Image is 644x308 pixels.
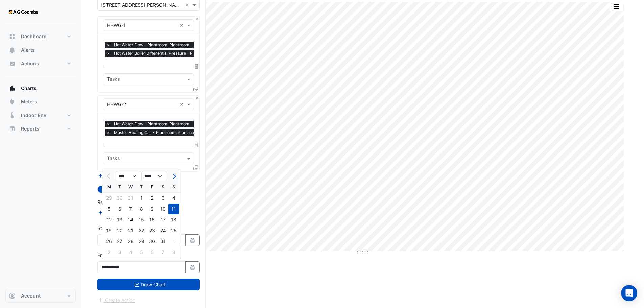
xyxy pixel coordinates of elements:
div: 3 [114,247,125,258]
span: Clone Favourites and Tasks from this Equipment to other Equipment [193,86,198,92]
span: × [105,121,111,127]
div: 8 [136,204,147,214]
button: Reports [5,122,76,136]
div: Thursday, September 5, 2024 [136,247,147,258]
div: Monday, August 26, 2024 [103,236,114,247]
button: Alerts [5,43,76,57]
div: Tasks [106,155,120,163]
div: Thursday, August 1, 2024 [136,193,147,204]
span: Hot Water Boiler Differential Pressure - Plantroom, High Rise [112,50,232,57]
div: Wednesday, September 4, 2024 [125,247,136,258]
div: 24 [158,225,168,236]
div: Sunday, August 18, 2024 [168,214,179,225]
button: Dashboard [5,30,76,43]
app-icon: Reports [9,125,16,132]
span: Hot Water Flow - Plantroom, Plantroom [112,42,191,48]
div: Tuesday, August 6, 2024 [114,204,125,214]
div: Saturday, August 31, 2024 [158,236,168,247]
div: 22 [136,225,147,236]
button: Draw Chart [97,279,200,290]
div: Friday, August 2, 2024 [147,193,158,204]
span: Alerts [21,47,35,53]
span: × [105,42,111,48]
app-icon: Actions [9,60,16,67]
span: Clone Favourites and Tasks from this Equipment to other Equipment [193,165,198,171]
div: 20 [114,225,125,236]
div: Monday, August 12, 2024 [103,214,114,225]
div: Saturday, August 17, 2024 [158,214,168,225]
div: 15 [136,214,147,225]
div: 30 [147,236,158,247]
div: Sunday, September 1, 2024 [168,236,179,247]
span: Hot Water Flow - Plantroom, Plantroom [112,121,191,127]
div: Sunday, August 4, 2024 [168,193,179,204]
button: Close [195,96,199,100]
div: Monday, August 5, 2024 [103,204,114,214]
div: Friday, August 30, 2024 [147,236,158,247]
div: 7 [125,204,136,214]
div: 2 [103,247,114,258]
div: Friday, September 6, 2024 [147,247,158,258]
div: 8 [168,247,179,258]
div: Tuesday, August 20, 2024 [114,225,125,236]
div: Saturday, September 7, 2024 [158,247,168,258]
div: Friday, August 16, 2024 [147,214,158,225]
div: W [125,182,136,192]
div: 18 [168,214,179,225]
span: Master Heating Call - Plantroom, Plantroom [112,129,199,136]
div: S [158,182,168,192]
app-icon: Charts [9,85,16,92]
div: Saturday, August 24, 2024 [158,225,168,236]
div: Sunday, September 8, 2024 [168,247,179,258]
app-icon: Alerts [9,47,16,53]
span: Clear [180,22,185,29]
div: 31 [158,236,168,247]
fa-icon: Select Date [190,237,196,243]
div: 2 [147,193,158,204]
div: 10 [158,204,168,214]
span: Indoor Env [21,112,46,119]
span: Clear [185,1,191,8]
div: 1 [168,236,179,247]
div: M [103,182,114,192]
span: Clear [180,101,185,108]
div: Wednesday, August 7, 2024 [125,204,136,214]
div: 28 [125,236,136,247]
div: 23 [147,225,158,236]
div: Thursday, August 29, 2024 [136,236,147,247]
div: Thursday, August 22, 2024 [136,225,147,236]
div: Tuesday, August 13, 2024 [114,214,125,225]
div: T [114,182,125,192]
span: Choose Function [194,142,200,148]
div: S [168,182,179,192]
div: 6 [114,204,125,214]
div: Tuesday, August 27, 2024 [114,236,125,247]
div: 3 [158,193,168,204]
div: 29 [136,236,147,247]
div: Friday, August 23, 2024 [147,225,158,236]
div: F [147,182,158,192]
div: 13 [114,214,125,225]
span: Account [21,292,41,299]
span: Meters [21,98,37,105]
div: 26 [103,236,114,247]
button: Account [5,289,76,303]
div: Tuesday, September 3, 2024 [114,247,125,258]
div: 14 [125,214,136,225]
div: 5 [103,204,114,214]
button: Next month [170,171,178,182]
span: Actions [21,60,39,67]
div: 6 [147,247,158,258]
div: Wednesday, August 28, 2024 [125,236,136,247]
span: Charts [21,85,37,92]
app-escalated-ticket-create-button: Please draw the charts first [97,297,136,302]
fa-icon: Select Date [190,264,196,270]
div: Open Intercom Messenger [621,285,637,301]
select: Select month [116,171,141,181]
div: Monday, August 19, 2024 [103,225,114,236]
div: 5 [136,247,147,258]
div: 11 [168,204,179,214]
label: End Date [97,252,118,259]
div: Tasks [106,75,120,84]
button: Indoor Env [5,109,76,122]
